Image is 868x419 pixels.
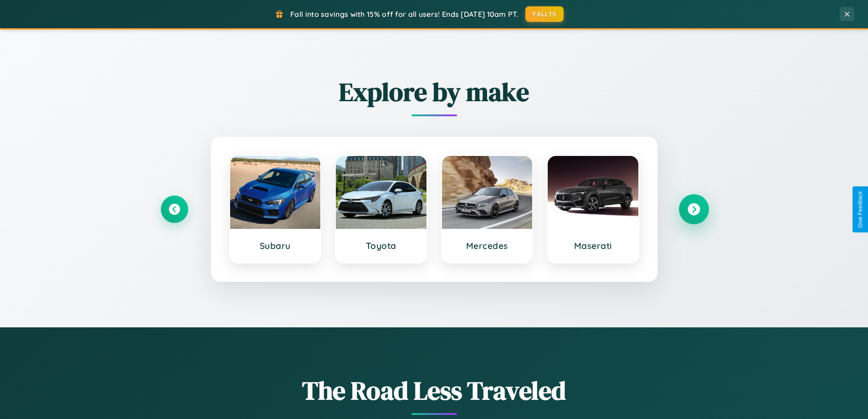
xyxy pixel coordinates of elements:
[345,240,417,251] h3: Toyota
[857,191,863,228] div: Give Feedback
[161,373,708,408] h1: The Road Less Traveled
[451,240,524,251] h3: Mercedes
[239,240,312,251] h3: Subaru
[161,74,708,109] h2: Explore by make
[290,10,519,19] span: Fall into savings with 15% off for all users! Ends [DATE] 10am PT.
[557,240,629,251] h3: Maserati
[525,6,564,22] button: FALL15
